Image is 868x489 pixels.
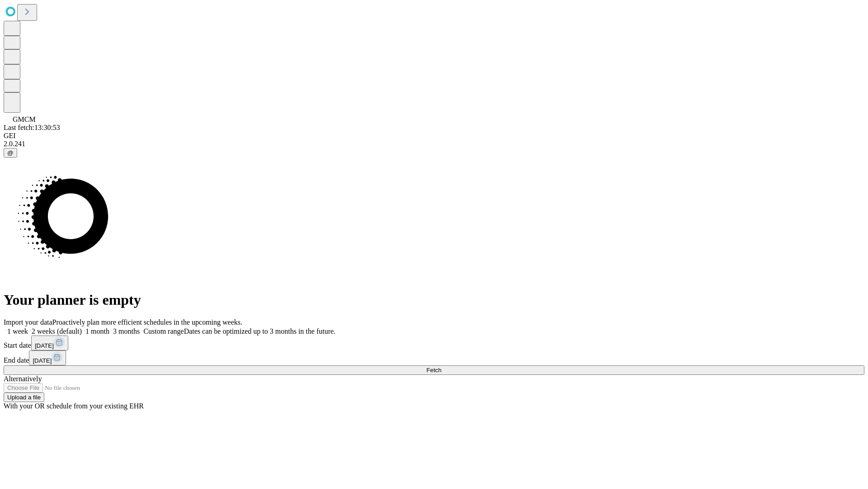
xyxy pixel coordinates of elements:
[7,149,14,156] span: @
[113,327,140,335] span: 3 months
[426,367,441,374] span: Fetch
[33,357,52,364] span: [DATE]
[184,327,335,335] span: Dates can be optimized up to 3 months in the future.
[4,375,42,383] span: Alternatively
[52,318,242,326] span: Proactively plan more efficient schedules in the upcoming weeks.
[85,327,109,335] span: 1 month
[29,350,66,365] button: [DATE]
[35,342,54,349] span: [DATE]
[4,402,144,410] span: With your OR schedule from your existing EHR
[4,365,864,375] button: Fetch
[31,336,68,350] button: [DATE]
[4,318,52,326] span: Import your data
[4,393,44,402] button: Upload a file
[32,327,82,335] span: 2 weeks (default)
[4,132,864,140] div: GEI
[143,327,184,335] span: Custom range
[4,350,864,365] div: End date
[4,140,864,148] div: 2.0.241
[4,336,864,350] div: Start date
[13,115,36,123] span: GMCM
[7,327,28,335] span: 1 week
[4,148,17,158] button: @
[4,124,60,131] span: Last fetch: 13:30:53
[4,292,864,308] h1: Your planner is empty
